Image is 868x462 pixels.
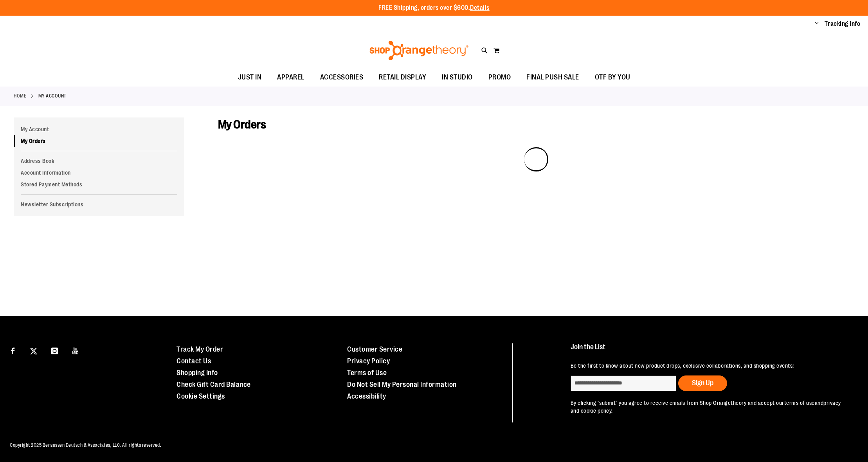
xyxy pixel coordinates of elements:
span: FINAL PUSH SALE [526,69,579,86]
a: Visit our X page [27,343,41,357]
span: PROMO [488,69,511,86]
a: Shopping Info [176,369,218,377]
a: Cookie Settings [176,392,225,400]
img: Twitter [30,348,37,355]
a: JUST IN [230,69,270,87]
a: privacy and cookie policy. [571,400,841,414]
a: Accessibility [347,392,386,400]
a: Tracking Info [825,20,861,28]
p: FREE Shipping, orders over $600. [378,4,490,13]
a: Customer Service [347,345,402,353]
span: JUST IN [238,69,262,86]
a: IN STUDIO [434,69,481,87]
a: Address Book [14,155,184,167]
span: RETAIL DISPLAY [379,69,426,86]
a: APPAREL [269,69,312,87]
a: Details [470,4,490,11]
button: Sign Up [678,375,727,391]
span: ACCESSORIES [320,69,364,86]
a: Do Not Sell My Personal Information [347,381,457,388]
a: Privacy Policy [347,357,390,365]
a: Terms of Use [347,369,387,377]
a: My Orders [14,135,184,147]
a: Home [14,92,26,99]
a: Check Gift Card Balance [176,381,251,388]
span: My Orders [218,118,266,131]
a: PROMO [481,69,519,87]
span: Copyright 2025 Bensussen Deutsch & Associates, LLC. All rights reserved. [10,442,161,448]
input: enter email [571,375,676,391]
a: RETAIL DISPLAY [371,69,434,87]
a: Track My Order [176,345,223,353]
a: Contact Us [176,357,211,365]
span: Sign Up [692,379,713,387]
span: OTF BY YOU [595,69,630,86]
a: Visit our Instagram page [48,343,61,357]
a: My Account [14,123,184,135]
a: Account Information [14,167,184,179]
a: Newsletter Subscriptions [14,199,184,210]
span: IN STUDIO [442,69,473,86]
img: Shop Orangetheory [368,41,470,60]
p: Be the first to know about new product drops, exclusive collaborations, and shopping events! [571,362,848,370]
strong: My Account [38,92,67,99]
span: APPAREL [277,69,304,86]
a: Stored Payment Methods [14,179,184,190]
a: Visit our Facebook page [6,343,20,357]
a: Visit our Youtube page [69,343,83,357]
h4: Join the List [571,343,848,358]
button: Account menu [815,20,819,28]
a: terms of use [784,400,815,406]
a: FINAL PUSH SALE [519,69,587,87]
a: ACCESSORIES [312,69,371,87]
p: By clicking "submit" you agree to receive emails from Shop Orangetheory and accept our and [571,399,848,415]
a: OTF BY YOU [587,69,638,87]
